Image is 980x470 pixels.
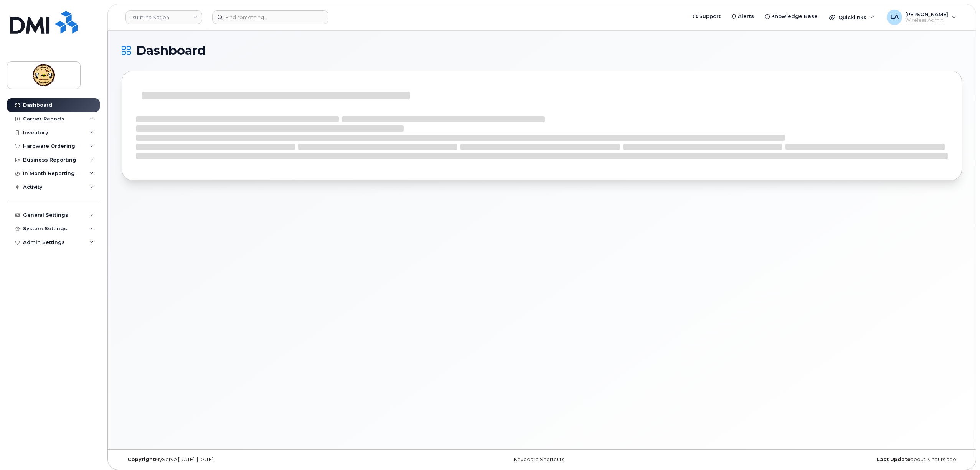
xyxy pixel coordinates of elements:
strong: Copyright [127,457,155,462]
a: Keyboard Shortcuts [514,457,564,462]
div: MyServe [DATE]–[DATE] [122,457,402,463]
strong: Last Update [877,457,911,462]
div: about 3 hours ago [682,457,962,463]
span: Dashboard [136,45,206,56]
